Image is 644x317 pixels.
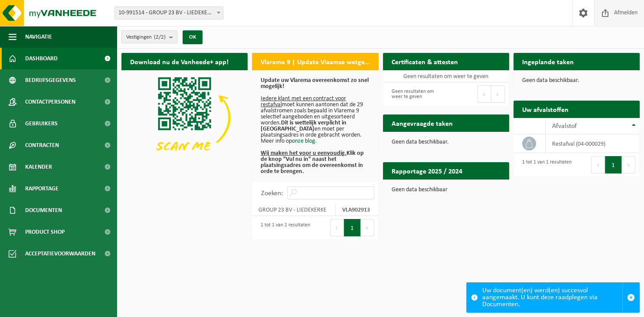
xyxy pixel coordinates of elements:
[25,113,58,134] span: Gebruikers
[261,150,364,175] b: Klik op de knop "Vul nu in" naast het plaatsingsadres om de overeenkomst in orde te brengen.
[256,218,310,237] div: 1 tot 1 van 1 resultaten
[513,101,577,118] h2: Uw afvalstoffen
[522,78,631,84] p: Geen data beschikbaar.
[513,53,582,70] h2: Ingeplande taken
[552,123,577,130] span: Afvalstof
[261,120,347,132] b: Dit is wettelijk verplicht in [GEOGRAPHIC_DATA]
[605,156,622,173] button: 1
[121,70,248,165] img: Download de VHEPlus App
[261,95,346,108] u: Iedere klant met een contract voor restafval
[342,207,370,213] strong: VLA902913
[445,179,508,196] a: Bekijk rapportage
[25,178,59,199] span: Rapportage
[330,219,344,236] button: Previous
[25,69,76,91] span: Bedrijfsgegevens
[261,78,369,175] p: moet kunnen aantonen dat de 29 afvalstromen zoals bepaald in Vlarema 9 selectief aangeboden en ui...
[261,77,369,90] b: Update uw Vlarema overeenkomst zo snel mogelijk!
[482,283,622,312] div: Uw document(en) werd(en) succesvol aangemaakt. U kunt deze raadplegen via Documenten.
[622,156,635,173] button: Next
[546,134,640,153] td: restafval (04-000029)
[25,134,59,156] span: Contracten
[383,114,461,131] h2: Aangevraagde taken
[292,138,317,144] a: onze blog.
[183,30,203,44] button: OK
[344,219,361,236] button: 1
[392,187,500,193] p: Geen data beschikbaar
[261,150,347,157] u: Wij maken het voor u eenvoudig.
[383,162,471,179] h2: Rapportage 2025 / 2024
[252,204,336,216] td: GROUP 23 BV - LIEDEKERKE
[154,34,166,40] count: (2/2)
[25,243,95,265] span: Acceptatievoorwaarden
[383,70,509,82] td: Geen resultaten om weer te geven
[591,156,605,173] button: Previous
[25,156,52,178] span: Kalender
[121,30,177,43] button: Vestigingen(2/2)
[121,53,237,70] h2: Download nu de Vanheede+ app!
[114,7,223,20] span: 10-991514 - GROUP 23 BV - LIEDEKERKE
[25,199,62,221] span: Documenten
[25,26,52,48] span: Navigatie
[383,53,467,70] h2: Certificaten & attesten
[477,85,491,103] button: Previous
[25,48,58,69] span: Dashboard
[392,139,500,145] p: Geen data beschikbaar.
[387,85,442,104] div: Geen resultaten om weer te geven
[126,31,166,44] span: Vestigingen
[25,91,75,113] span: Contactpersonen
[518,155,572,174] div: 1 tot 1 van 1 resultaten
[491,85,505,103] button: Next
[25,221,65,243] span: Product Shop
[261,190,283,197] label: Zoeken:
[252,53,378,70] h2: Vlarema 9 | Update Vlaamse wetgeving
[115,7,223,19] span: 10-991514 - GROUP 23 BV - LIEDEKERKE
[361,219,374,236] button: Next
